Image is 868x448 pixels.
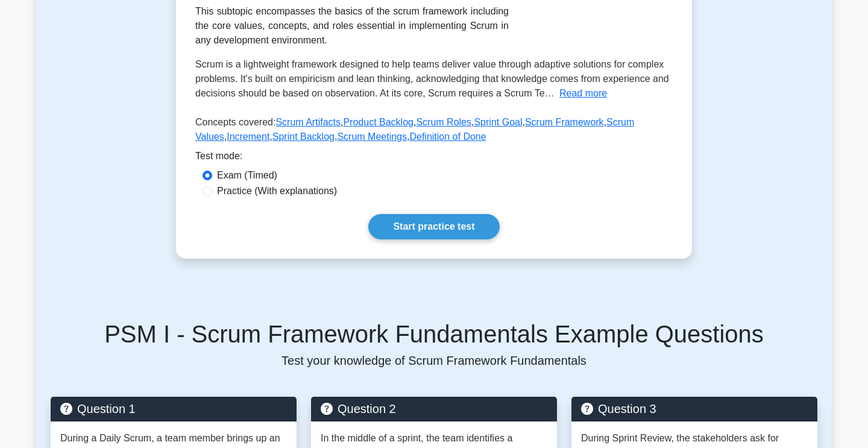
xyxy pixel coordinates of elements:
[525,117,604,127] a: Scrum Framework
[51,353,817,368] p: Test your knowledge of Scrum Framework Fundamentals
[60,402,287,416] h5: Question 1
[195,115,673,149] p: Concepts covered: , , , , , , , , ,
[337,131,407,142] a: Scrum Meetings
[51,320,817,349] h5: PSM I - Scrum Framework Fundamentals Example Questions
[195,4,509,48] div: This subtopic encompasses the basics of the scrum framework including the core values, concepts, ...
[272,131,335,142] a: Sprint Backlog
[581,402,808,416] h5: Question 3
[195,59,669,98] span: Scrum is a lightweight framework designed to help teams deliver value through adaptive solutions ...
[195,149,673,168] div: Test mode:
[275,117,341,127] a: Scrum Artifacts
[416,117,471,127] a: Scrum Roles
[368,214,499,239] a: Start practice test
[559,86,607,101] button: Read more
[217,168,277,183] label: Exam (Timed)
[321,402,547,416] h5: Question 2
[217,184,337,198] label: Practice (With explanations)
[227,131,269,142] a: Increment
[474,117,522,127] a: Sprint Goal
[409,131,486,142] a: Definition of Done
[343,117,414,127] a: Product Backlog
